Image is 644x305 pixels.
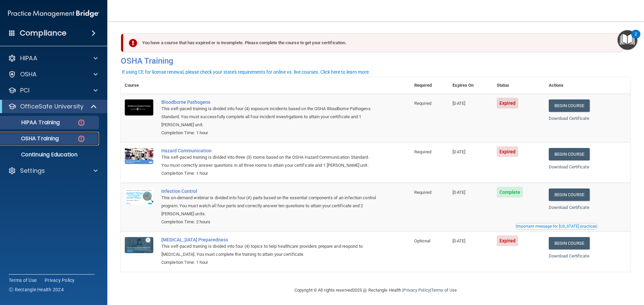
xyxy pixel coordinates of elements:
a: Download Certificate [549,116,589,121]
a: Settings [8,167,98,175]
a: Begin Course [549,188,590,201]
div: Completion Time: 1 hour [161,169,377,177]
span: [DATE] [452,238,465,243]
span: Required [414,190,431,195]
button: Read this if you are a dental practitioner in the state of CA [515,223,598,230]
a: Terms of Use [431,288,457,293]
a: Privacy Policy [45,277,75,284]
div: Completion Time: 2 hours [161,218,377,226]
div: You have a course that has expired or is incomplete. Please complete the course to get your certi... [123,33,623,52]
div: Completion Time: 1 hour [161,258,377,266]
span: Complete [497,187,523,198]
span: Required [414,101,431,106]
img: PMB logo [8,7,99,20]
th: Course [121,77,157,94]
div: Important message for [US_STATE] practices [516,224,597,228]
div: This self-paced training is divided into three (3) rooms based on the OSHA Hazard Communication S... [161,153,377,169]
a: Download Certificate [549,253,589,258]
a: Download Certificate [549,205,589,210]
th: Status [493,77,545,94]
div: This on-demand webinar is divided into four (4) parts based on the essential components of an inf... [161,194,377,218]
a: Hazard Communication [161,148,377,153]
span: Expired [497,235,519,246]
img: exclamation-circle-solid-danger.72ef9ffc.png [129,39,137,47]
a: OSHA [8,70,98,78]
span: Required [414,149,431,154]
p: OfficeSafe University [20,102,84,110]
span: Expired [497,146,519,157]
p: OSHA [20,70,37,78]
a: Begin Course [549,99,590,112]
a: Begin Course [549,148,590,160]
a: [MEDICAL_DATA] Preparedness [161,237,377,242]
th: Required [410,77,448,94]
a: PCI [8,86,98,94]
th: Actions [545,77,631,94]
div: 2 [635,34,637,43]
a: Download Certificate [549,164,589,169]
img: danger-circle.6113f641.png [77,135,86,143]
h4: Compliance [20,28,66,38]
p: HIPAA Training [4,119,60,126]
p: PCI [20,86,30,94]
span: [DATE] [452,190,465,195]
button: If using CE for license renewal, please check your state's requirements for online vs. live cours... [121,69,371,75]
a: Privacy Policy [403,288,430,293]
a: HIPAA [8,54,98,62]
span: [DATE] [452,149,465,154]
p: Continuing Education [4,151,96,158]
span: [DATE] [452,101,465,106]
h4: OSHA Training [121,56,631,66]
a: Terms of Use [9,277,37,284]
p: OSHA Training [4,135,59,142]
p: HIPAA [20,54,37,62]
th: Expires On [448,77,492,94]
div: This self-paced training is divided into four (4) exposure incidents based on the OSHA Bloodborne... [161,105,377,129]
a: Begin Course [549,237,590,249]
a: OfficeSafe University [8,102,97,110]
span: Expired [497,98,519,108]
span: Ⓒ Rectangle Health 2024 [9,286,64,293]
a: Bloodborne Pathogens [161,99,377,105]
a: Infection Control [161,188,377,194]
p: Settings [20,167,45,175]
button: Open Resource Center, 2 new notifications [618,30,637,50]
span: Optional [414,238,430,243]
div: This self-paced training is divided into four (4) topics to help healthcare providers prepare and... [161,242,377,258]
div: If using CE for license renewal, please check your state's requirements for online vs. live cours... [122,70,370,74]
div: Copyright © All rights reserved 2025 @ Rectangle Health | | [253,280,498,301]
img: danger-circle.6113f641.png [77,119,86,127]
div: Completion Time: 1 hour [161,129,377,137]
